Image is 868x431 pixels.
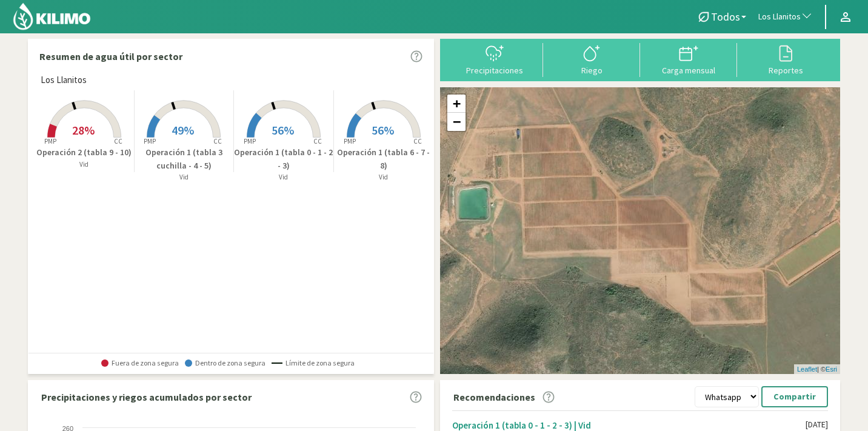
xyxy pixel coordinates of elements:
[101,359,179,367] span: Fuera de zona segura
[640,43,737,75] button: Carga mensual
[344,137,356,145] tspan: PMP
[41,390,252,404] p: Precipitaciones y riegos acumulados por sector
[644,66,733,75] div: Carga mensual
[12,2,92,31] img: Kilimo
[758,11,801,23] span: Los Llanitos
[272,359,355,367] span: Límite de zona segura
[752,4,819,30] button: Los Llanitos
[135,172,234,182] p: Vid
[72,122,95,138] span: 28%
[144,137,156,145] tspan: PMP
[172,122,194,138] span: 49%
[35,159,134,170] p: Vid
[272,122,294,138] span: 56%
[547,66,636,75] div: Riego
[452,419,806,431] div: Operación 1 (tabla 0 - 1 - 2 - 3) | Vid
[453,390,535,404] p: Recomendaciones
[826,366,837,373] a: Esri
[794,364,840,375] div: | ©
[413,137,422,145] tspan: CC
[450,66,539,75] div: Precipitaciones
[761,386,828,407] button: Compartir
[214,137,222,145] tspan: CC
[135,146,234,172] p: Operación 1 (tabla 3 cuchilla - 4 - 5)
[543,43,640,75] button: Riego
[244,137,256,145] tspan: PMP
[447,113,466,131] a: Zoom out
[334,172,434,182] p: Vid
[773,390,816,404] p: Compartir
[797,366,817,373] a: Leaflet
[711,10,740,23] span: Todos
[447,95,466,113] a: Zoom in
[114,137,122,145] tspan: CC
[234,172,333,182] p: Vid
[741,66,830,75] div: Reportes
[234,146,333,172] p: Operación 1 (tabla 0 - 1 - 2 - 3)
[313,137,322,145] tspan: CC
[35,146,134,159] p: Operación 2 (tabla 9 - 10)
[737,43,834,75] button: Reportes
[44,137,56,145] tspan: PMP
[185,359,265,367] span: Dentro de zona segura
[39,49,182,64] p: Resumen de agua útil por sector
[446,43,543,75] button: Precipitaciones
[41,73,87,87] span: Los Llanitos
[334,146,434,172] p: Operación 1 (tabla 6 - 7 - 8)
[372,122,394,138] span: 56%
[806,419,828,430] div: [DATE]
